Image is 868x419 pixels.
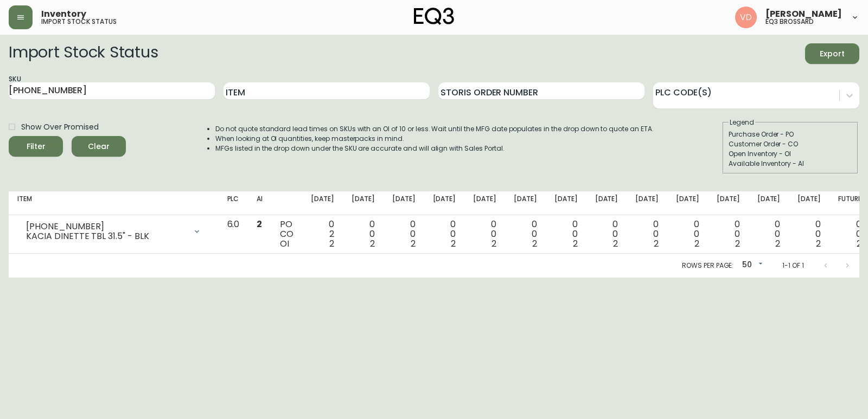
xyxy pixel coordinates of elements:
h5: eq3 brossard [765,18,814,25]
div: 0 0 [433,220,456,249]
img: logo [414,8,454,25]
span: 2 [613,237,618,250]
span: 2 [857,237,861,250]
li: Do not quote standard lead times on SKUs with an OI of 10 or less. Wait until the MFG date popula... [215,124,654,134]
th: [DATE] [546,191,586,215]
th: PLC [219,191,248,215]
div: Filter [27,140,46,153]
span: 2 [257,218,262,230]
div: 0 0 [635,220,659,249]
div: 0 0 [838,220,861,249]
span: 2 [694,237,699,250]
th: [DATE] [667,191,708,215]
div: 0 0 [757,220,781,249]
th: [DATE] [424,191,465,215]
div: 0 0 [717,220,740,249]
span: 2 [370,237,375,250]
li: When looking at OI quantities, keep masterpacks in mind. [215,134,654,144]
th: [DATE] [343,191,384,215]
div: [PHONE_NUMBER] [26,222,186,231]
th: [DATE] [708,191,749,215]
div: 0 0 [676,220,699,249]
span: 2 [735,237,740,250]
span: Show Over Promised [21,121,99,133]
th: AI [248,191,271,215]
th: [DATE] [505,191,546,215]
span: 2 [654,237,659,250]
span: OI [280,237,289,250]
div: 0 0 [514,220,537,249]
th: [DATE] [464,191,505,215]
div: 0 0 [797,220,821,249]
div: [PHONE_NUMBER]KACIA DINETTE TBL 31.5" - BLK [17,220,210,243]
img: 34cbe8de67806989076631741e6a7c6b [735,7,757,28]
legend: Legend [729,118,755,127]
div: 0 0 [595,220,618,249]
th: Item [9,191,219,215]
p: 1-1 of 1 [782,261,804,270]
th: [DATE] [384,191,424,215]
span: Inventory [41,10,86,18]
div: Customer Order - CO [729,139,852,149]
p: Rows per page: [682,261,733,270]
th: [DATE] [627,191,667,215]
button: Clear [72,136,126,157]
th: [DATE] [586,191,627,215]
div: Open Inventory - OI [729,149,852,159]
span: 2 [329,237,334,250]
div: 50 [738,256,765,274]
h5: import stock status [41,18,117,25]
div: Available Inventory - AI [729,159,852,169]
div: KACIA DINETTE TBL 31.5" - BLK [26,231,186,241]
button: Filter [9,136,63,157]
div: 0 0 [473,220,496,249]
span: 2 [775,237,780,250]
div: 0 2 [311,220,334,249]
h2: Import Stock Status [9,43,158,64]
th: [DATE] [749,191,789,215]
div: PO CO [280,220,293,249]
span: 2 [451,237,456,250]
span: [PERSON_NAME] [765,10,842,18]
div: 0 0 [392,220,416,249]
span: 2 [573,237,578,250]
th: [DATE] [302,191,343,215]
button: Export [805,43,859,64]
th: [DATE] [789,191,829,215]
span: Clear [80,140,117,153]
span: 2 [816,237,821,250]
div: 0 0 [554,220,578,249]
span: 2 [532,237,537,250]
div: Purchase Order - PO [729,130,852,139]
li: MFGs listed in the drop down under the SKU are accurate and will align with Sales Portal. [215,144,654,153]
span: 2 [492,237,496,250]
td: 6.0 [219,215,248,254]
span: 2 [411,237,416,250]
span: Export [814,47,851,61]
div: 0 0 [352,220,375,249]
